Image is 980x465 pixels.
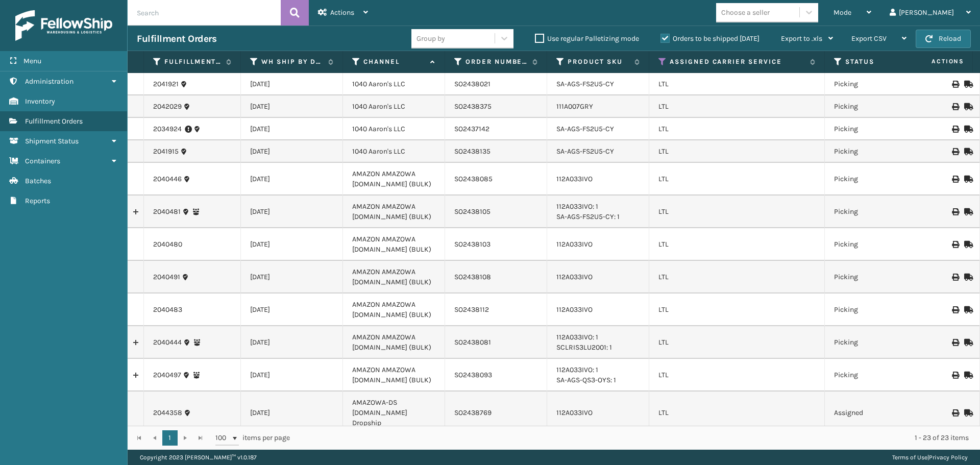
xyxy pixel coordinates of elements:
[834,8,851,17] span: Mode
[343,293,445,326] td: AMAZON AMAZOWA [DOMAIN_NAME] (BULK)
[343,195,445,228] td: AMAZON AMAZOWA [DOMAIN_NAME] (BULK)
[140,450,257,465] p: Copyright 2023 [PERSON_NAME]™ v 1.0.187
[851,34,887,43] span: Export CSV
[825,73,927,95] td: Picking
[343,326,445,359] td: AMAZON AMAZOWA [DOMAIN_NAME] (BULK)
[343,140,445,163] td: 1040 Aaron's LLC
[964,339,970,346] i: Mark as Shipped
[649,293,825,326] td: LTL
[445,359,547,391] td: SO2438093
[649,95,825,118] td: LTL
[153,79,179,89] a: 2041921
[670,57,805,66] label: Assigned Carrier Service
[445,140,547,163] td: SO2438135
[556,343,612,352] a: SCLRIS3LU2001: 1
[241,391,343,434] td: [DATE]
[952,148,958,155] i: Print BOL
[153,102,182,112] a: 2042029
[535,34,639,43] label: Use regular Palletizing mode
[556,147,614,156] a: SA-AGS-FS2U5-CY
[952,274,958,281] i: Print BOL
[153,207,181,217] a: 2040481
[153,408,182,418] a: 2044358
[825,228,927,261] td: Picking
[952,126,958,133] i: Print BOL
[153,272,180,282] a: 2040491
[964,306,970,313] i: Mark as Shipped
[556,305,593,314] a: 112A033IVO
[343,118,445,140] td: 1040 Aaron's LLC
[649,228,825,261] td: LTL
[153,174,182,184] a: 2040446
[964,372,970,379] i: Mark as Shipped
[153,124,182,134] a: 2034924
[781,34,822,43] span: Export to .xls
[261,57,323,66] label: WH Ship By Date
[952,241,958,248] i: Print BOL
[153,337,182,348] a: 2040444
[825,118,927,140] td: Picking
[465,57,527,66] label: Order Number
[445,95,547,118] td: SO2438375
[15,10,112,41] img: logo
[845,57,907,66] label: Status
[445,293,547,326] td: SO2438112
[649,163,825,195] td: LTL
[964,208,970,215] i: Mark as Shipped
[343,261,445,293] td: AMAZON AMAZOWA [DOMAIN_NAME] (BULK)
[304,433,969,443] div: 1 - 23 of 23 items
[25,97,55,106] span: Inventory
[343,163,445,195] td: AMAZON AMAZOWA [DOMAIN_NAME] (BULK)
[649,391,825,434] td: LTL
[241,73,343,95] td: [DATE]
[241,118,343,140] td: [DATE]
[556,102,593,111] a: 111A007GRY
[952,306,958,313] i: Print BOL
[25,157,60,165] span: Containers
[556,273,593,281] a: 112A033IVO
[556,125,614,133] a: SA-AGS-FS2U5-CY
[929,454,968,461] a: Privacy Policy
[649,261,825,293] td: LTL
[964,241,970,248] i: Mark as Shipped
[343,391,445,434] td: AMAZOWA-DS [DOMAIN_NAME] Dropship
[137,33,216,45] h3: Fulfillment Orders
[556,212,620,221] a: SA-AGS-FS2U5-CY: 1
[241,163,343,195] td: [DATE]
[556,408,593,417] a: 112A033IVO
[343,359,445,391] td: AMAZON AMAZOWA [DOMAIN_NAME] (BULK)
[568,57,629,66] label: Product SKU
[825,140,927,163] td: Picking
[964,81,970,88] i: Mark as Shipped
[241,95,343,118] td: [DATE]
[445,195,547,228] td: SO2438105
[416,33,445,44] div: Group by
[556,365,598,374] a: 112A033IVO: 1
[241,261,343,293] td: [DATE]
[899,53,970,70] span: Actions
[556,202,598,211] a: 112A033IVO: 1
[363,57,425,66] label: Channel
[825,261,927,293] td: Picking
[825,195,927,228] td: Picking
[241,326,343,359] td: [DATE]
[825,326,927,359] td: Picking
[25,177,51,185] span: Batches
[964,148,970,155] i: Mark as Shipped
[445,163,547,195] td: SO2438085
[556,240,593,249] a: 112A033IVO
[23,57,41,65] span: Menu
[825,391,927,434] td: Assigned
[153,146,179,157] a: 2041915
[660,34,759,43] label: Orders to be shipped [DATE]
[952,372,958,379] i: Print BOL
[952,81,958,88] i: Print BOL
[825,163,927,195] td: Picking
[153,370,181,380] a: 2040497
[916,30,971,48] button: Reload
[241,359,343,391] td: [DATE]
[892,450,968,465] div: |
[215,430,290,446] span: items per page
[343,95,445,118] td: 1040 Aaron's LLC
[649,73,825,95] td: LTL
